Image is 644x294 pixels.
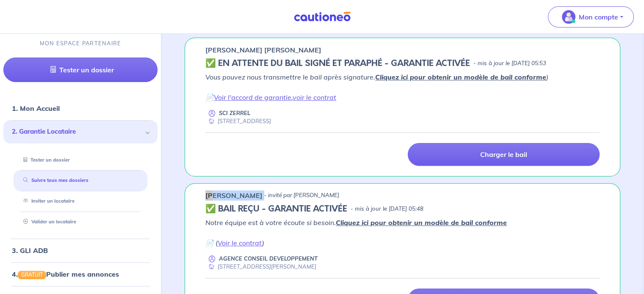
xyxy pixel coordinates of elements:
a: Inviter un locataire [20,198,75,204]
div: Tester un dossier [14,153,147,167]
span: 2. Garantie Locataire [12,127,143,137]
a: Cliquez ici pour obtenir un modèle de bail conforme [336,218,507,227]
p: Mon compte [579,12,618,22]
p: Charger le bail [480,150,527,159]
p: SCI ZERREL [219,109,250,117]
div: state: CONTRACT-VALIDATED, Context: IN-LANDLORD,IS-GL-CAUTION-IN-LANDLORD [205,204,600,214]
a: voir le contrat [293,93,336,102]
div: [STREET_ADDRESS][PERSON_NAME] [205,263,316,271]
div: 1. Mon Accueil [3,100,158,117]
h5: ✅ BAIL REÇU - GARANTIE ACTIVÉE [205,204,347,214]
em: Notre équipe est à votre écoute si besoin. [205,218,507,227]
a: Tester un dossier [20,157,70,163]
a: Suivre tous mes dossiers [20,178,88,184]
a: 1. Mon Accueil [12,104,60,113]
div: Inviter un locataire [14,195,147,209]
p: - invité par [PERSON_NAME] [264,191,339,200]
a: Voir l'accord de garantie [214,93,291,102]
img: illu_account_valid_menu.svg [562,10,575,24]
em: 📄 ( ) [205,239,264,247]
p: - mis à jour le [DATE] 05:48 [351,205,423,213]
a: Charger le bail [408,143,600,166]
p: MON ESPACE PARTENAIRE [40,40,122,48]
div: 3. GLI ADB [3,242,158,259]
a: Cliquez ici pour obtenir un modèle de bail conforme [375,73,546,81]
div: Valider un locataire [14,215,147,229]
button: illu_account_valid_menu.svgMon compte [548,6,634,27]
a: 4.GRATUITPublier mes annonces [12,270,119,278]
p: AGENCE CONSEIL DEVELOPPEMENT [219,255,318,263]
em: Vous pouvez nous transmettre le bail après signature. ) [205,73,548,81]
a: 3. GLI ADB [12,246,48,255]
div: Suivre tous mes dossiers [14,174,147,188]
p: - mis à jour le [DATE] 05:53 [473,59,546,68]
a: Voir le contrat [218,239,262,247]
a: Tester un dossier [3,58,158,82]
h5: ✅️️️ EN ATTENTE DU BAIL SIGNÉ ET PARAPHÉ - GARANTIE ACTIVÉE [205,58,470,69]
img: Cautioneo [290,11,354,22]
a: Valider un locataire [20,219,76,225]
div: 4.GRATUITPublier mes annonces [3,266,158,283]
div: [STREET_ADDRESS] [205,117,271,125]
div: state: CONTRACT-SIGNED, Context: IN-LANDLORD,IN-LANDLORD [205,58,600,69]
p: [PERSON_NAME] [205,190,263,201]
div: 2. Garantie Locataire [3,121,158,144]
em: 📄 , [205,93,336,102]
p: [PERSON_NAME] [PERSON_NAME] [205,45,321,55]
